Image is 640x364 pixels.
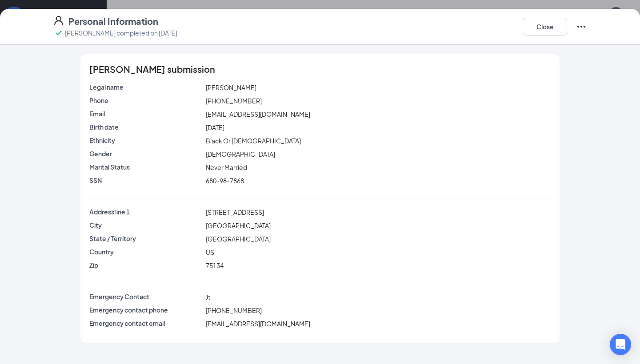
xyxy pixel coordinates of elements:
[89,96,202,105] p: Phone
[576,21,587,32] svg: Ellipses
[523,18,567,36] button: Close
[89,207,202,216] p: Address line 1
[206,293,210,301] span: Jt
[89,162,202,171] p: Marital Status
[206,320,310,328] span: [EMAIL_ADDRESS][DOMAIN_NAME]
[206,83,256,91] span: [PERSON_NAME]
[206,306,262,314] span: [PHONE_NUMBER]
[206,150,275,158] span: [DEMOGRAPHIC_DATA]
[89,149,202,158] p: Gender
[206,222,271,229] span: [GEOGRAPHIC_DATA]
[206,177,244,185] span: 680-98-7868
[206,97,262,105] span: [PHONE_NUMBER]
[89,305,202,314] p: Emergency contact phone
[89,221,202,229] p: City
[89,292,202,301] p: Emergency Contact
[65,28,177,37] p: [PERSON_NAME] completed on [DATE]
[206,208,264,216] span: [STREET_ADDRESS]
[89,319,202,328] p: Emergency contact email
[89,234,202,243] p: State / Territory
[206,261,224,269] span: 75134
[53,28,64,38] svg: Checkmark
[89,261,202,269] p: Zip
[206,235,271,243] span: [GEOGRAPHIC_DATA]
[53,15,64,26] svg: User
[68,15,158,28] h4: Personal Information
[206,123,224,131] span: [DATE]
[89,136,202,145] p: Ethnicity
[206,248,214,256] span: US
[89,65,215,74] span: [PERSON_NAME] submission
[89,247,202,256] p: Country
[206,163,247,171] span: Never Married
[89,109,202,118] p: Email
[206,110,310,118] span: [EMAIL_ADDRESS][DOMAIN_NAME]
[206,137,301,145] span: Black Or [DEMOGRAPHIC_DATA]
[89,123,202,131] p: Birth date
[89,83,202,91] p: Legal name
[89,176,202,185] p: SSN
[610,334,631,355] div: Open Intercom Messenger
